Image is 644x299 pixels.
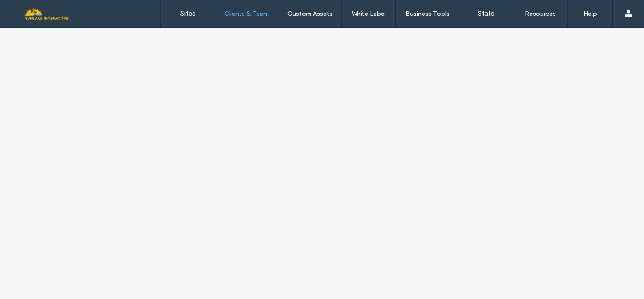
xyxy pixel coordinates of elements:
label: Resources [525,10,556,18]
label: Business Tools [405,10,450,18]
label: Clients & Team [224,10,269,18]
label: Sites [180,10,196,18]
label: Help [583,10,597,18]
label: Stats [478,10,494,18]
label: Custom Assets [287,10,333,18]
label: White Label [352,10,386,18]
